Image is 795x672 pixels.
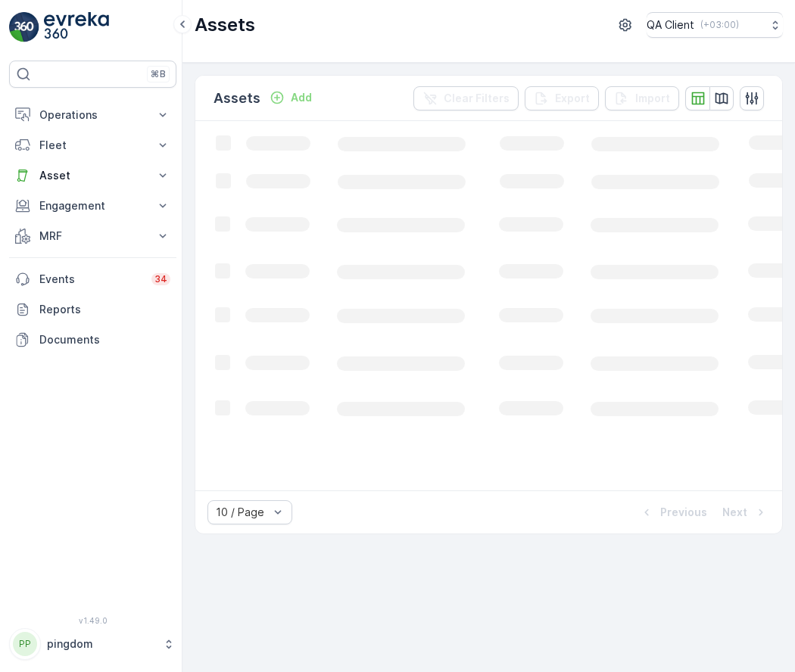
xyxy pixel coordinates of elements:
[39,229,146,244] p: MRF
[39,302,170,317] p: Reports
[9,616,176,625] span: v 1.49.0
[638,503,709,521] button: Previous
[660,505,707,520] p: Previous
[9,294,176,325] a: Reports
[722,505,747,520] p: Next
[9,264,176,294] a: Events34
[263,89,318,107] button: Add
[44,12,109,42] img: logo_light-DOdMpM7g.png
[635,91,670,106] p: Import
[195,13,255,37] p: Assets
[721,503,770,521] button: Next
[9,160,176,191] button: Asset
[47,636,155,652] p: pingdom
[9,191,176,221] button: Engagement
[39,272,142,287] p: Events
[413,86,519,110] button: Clear Filters
[291,90,312,105] p: Add
[214,88,260,109] p: Assets
[39,138,146,153] p: Fleet
[525,86,599,110] button: Export
[9,12,39,42] img: logo
[700,19,739,31] p: ( +03:00 )
[39,107,146,123] p: Operations
[9,628,176,660] button: PPpingdom
[647,17,694,33] p: QA Client
[9,100,176,130] button: Operations
[605,86,679,110] button: Import
[9,130,176,160] button: Fleet
[444,91,510,106] p: Clear Filters
[647,12,783,38] button: QA Client(+03:00)
[9,221,176,251] button: MRF
[13,632,37,656] div: PP
[555,91,590,106] p: Export
[9,325,176,355] a: Documents
[39,198,146,213] p: Engagement
[39,332,170,347] p: Documents
[39,168,146,183] p: Asset
[154,273,167,285] p: 34
[151,68,166,80] p: ⌘B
